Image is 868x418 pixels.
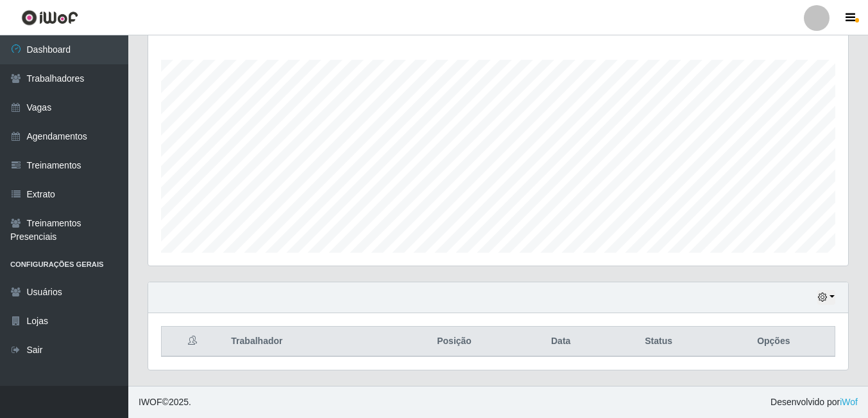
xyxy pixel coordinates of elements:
th: Posição [391,327,516,357]
th: Status [605,327,713,357]
th: Trabalhador [223,327,391,357]
a: iWof [840,397,858,407]
span: IWOF [139,397,162,407]
th: Data [517,327,605,357]
span: Desenvolvido por [770,395,858,409]
span: © 2025 . [139,395,191,409]
th: Opções [713,327,835,357]
img: CoreUI Logo [21,10,78,26]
